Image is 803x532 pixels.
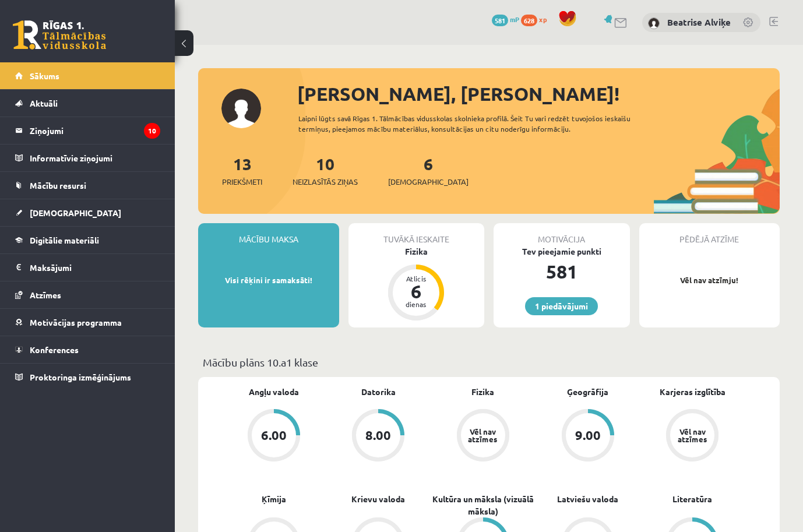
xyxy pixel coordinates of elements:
span: 628 [521,15,537,26]
span: Aktuāli [30,98,58,108]
a: Literatūra [672,493,712,505]
a: 581 mP [492,15,519,24]
a: Latviešu valoda [557,493,618,505]
span: Konferences [30,344,79,355]
span: Neizlasītās ziņas [293,176,358,188]
div: dienas [399,301,434,308]
a: Ziņojumi10 [15,117,160,144]
div: Atlicis [399,275,434,282]
div: Vēl nav atzīmes [467,428,499,443]
span: xp [539,15,547,24]
a: Fizika [471,386,494,398]
div: [PERSON_NAME], [PERSON_NAME]! [297,80,780,108]
span: Digitālie materiāli [30,235,99,245]
a: Datorika [361,386,396,398]
span: Atzīmes [30,290,61,300]
p: Mācību plāns 10.a1 klase [203,354,775,370]
a: Digitālie materiāli [15,227,160,253]
a: 10Neizlasītās ziņas [293,153,358,188]
span: Mācību resursi [30,180,86,191]
span: Sākums [30,71,59,81]
a: 8.00 [326,409,431,464]
a: Sākums [15,62,160,89]
div: 8.00 [365,429,391,442]
a: Ķīmija [262,493,286,505]
div: 6 [399,282,434,301]
div: Fizika [348,245,485,258]
span: [DEMOGRAPHIC_DATA] [30,207,121,218]
a: Krievu valoda [351,493,405,505]
span: [DEMOGRAPHIC_DATA] [388,176,469,188]
div: Mācību maksa [198,223,339,245]
span: Proktoringa izmēģinājums [30,372,131,382]
img: Beatrise Alviķe [648,17,660,29]
a: Proktoringa izmēģinājums [15,364,160,390]
a: 13Priekšmeti [222,153,262,188]
a: Fizika Atlicis 6 dienas [348,245,485,322]
a: Ģeogrāfija [567,386,608,398]
a: Kultūra un māksla (vizuālā māksla) [431,493,536,517]
p: Visi rēķini ir samaksāti! [204,274,333,286]
a: 6.00 [221,409,326,464]
div: Vēl nav atzīmes [676,428,709,443]
legend: Maksājumi [30,254,160,281]
span: 581 [492,15,508,26]
div: Motivācija [494,223,630,245]
div: 6.00 [261,429,287,442]
div: Tuvākā ieskaite [348,223,485,245]
i: 10 [144,123,160,139]
p: Vēl nav atzīmju! [645,274,774,286]
a: Karjeras izglītība [660,386,725,398]
a: Maksājumi [15,254,160,281]
a: 6[DEMOGRAPHIC_DATA] [388,153,469,188]
a: 628 xp [521,15,552,24]
legend: Informatīvie ziņojumi [30,145,160,171]
div: Pēdējā atzīme [639,223,780,245]
a: [DEMOGRAPHIC_DATA] [15,199,160,226]
a: 9.00 [536,409,640,464]
div: 9.00 [575,429,601,442]
span: mP [510,15,519,24]
span: Motivācijas programma [30,317,122,327]
a: Motivācijas programma [15,309,160,336]
a: Informatīvie ziņojumi [15,145,160,171]
span: Priekšmeti [222,176,262,188]
div: 581 [494,258,630,286]
div: Laipni lūgts savā Rīgas 1. Tālmācības vidusskolas skolnieka profilā. Šeit Tu vari redzēt tuvojošo... [298,113,647,134]
a: 1 piedāvājumi [525,297,598,315]
a: Angļu valoda [249,386,299,398]
legend: Ziņojumi [30,117,160,144]
a: Mācību resursi [15,172,160,199]
a: Konferences [15,336,160,363]
a: Atzīmes [15,281,160,308]
a: Aktuāli [15,90,160,117]
a: Rīgas 1. Tālmācības vidusskola [13,20,106,50]
a: Vēl nav atzīmes [431,409,536,464]
div: Tev pieejamie punkti [494,245,630,258]
a: Beatrise Alviķe [667,16,731,28]
a: Vēl nav atzīmes [640,409,745,464]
